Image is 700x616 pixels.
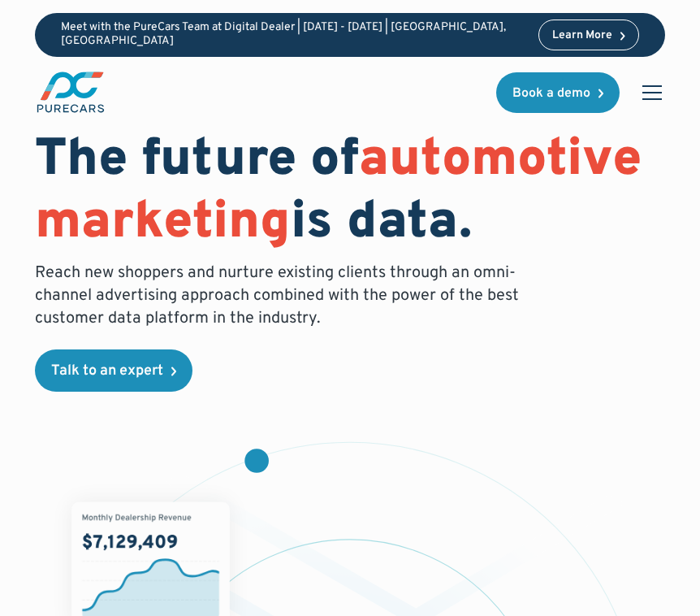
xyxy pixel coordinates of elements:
[35,262,529,330] p: Reach new shoppers and nurture existing clients through an omni-channel advertising approach comb...
[552,30,612,41] div: Learn More
[35,128,642,257] span: automotive marketing
[61,21,525,49] p: Meet with the PureCars Team at Digital Dealer | [DATE] - [DATE] | [GEOGRAPHIC_DATA], [GEOGRAPHIC_...
[35,70,106,115] a: main
[496,72,620,113] a: Book a demo
[538,20,639,50] a: Learn More
[51,364,163,379] div: Talk to an expert
[35,349,192,392] a: Talk to an expert
[512,87,590,100] div: Book a demo
[35,70,106,115] img: purecars logo
[35,130,665,255] h1: The future of is data.
[633,73,665,112] div: menu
